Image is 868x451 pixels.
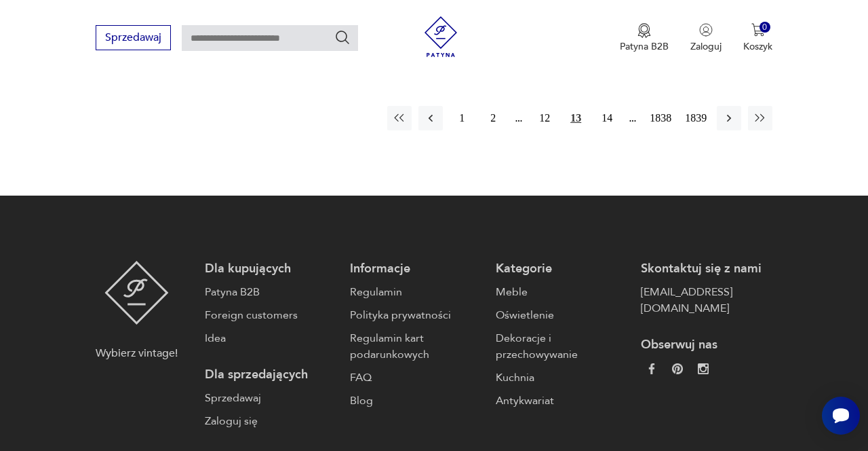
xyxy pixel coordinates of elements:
[496,284,627,300] a: Meble
[496,393,627,409] a: Antykwariat
[205,413,336,429] a: Zaloguj się
[759,22,771,33] div: 0
[350,369,481,386] a: FAQ
[96,25,171,50] button: Sprzedawaj
[96,345,178,361] p: Wybierz vintage!
[450,106,474,130] button: 1
[641,284,772,317] a: [EMAIL_ADDRESS][DOMAIN_NAME]
[205,261,336,277] p: Dla kupujących
[496,330,627,363] a: Dekoracje i przechowywanie
[641,261,772,277] p: Skontaktuj się z nami
[743,23,772,53] button: 0Koszyk
[620,23,669,53] a: Ikona medaluPatyna B2B
[496,261,627,277] p: Kategorie
[205,284,336,300] a: Patyna B2B
[595,106,619,130] button: 14
[822,397,860,435] iframe: Smartsupp widget button
[350,393,481,409] a: Blog
[481,106,505,130] button: 2
[420,16,461,57] img: Patyna - sklep z meblami i dekoracjami vintage
[641,337,772,353] p: Obserwuj nas
[637,23,651,38] img: Ikona medalu
[646,106,675,130] button: 1838
[350,284,481,300] a: Regulamin
[350,307,481,323] a: Polityka prywatności
[350,330,481,363] a: Regulamin kart podarunkowych
[698,363,709,374] img: c2fd9cf7f39615d9d6839a72ae8e59e5.webp
[751,23,765,37] img: Ikona koszyka
[620,23,669,53] button: Patyna B2B
[682,106,710,130] button: 1839
[350,261,481,277] p: Informacje
[496,307,627,323] a: Oświetlenie
[205,330,336,346] a: Idea
[96,34,171,43] a: Sprzedawaj
[564,106,588,130] button: 13
[690,40,722,53] p: Zaloguj
[620,40,669,53] p: Patyna B2B
[334,29,351,46] button: Szukaj
[205,390,336,406] a: Sprzedawaj
[205,367,336,383] p: Dla sprzedających
[672,363,683,374] img: 37d27d81a828e637adc9f9cb2e3d3a8a.webp
[532,106,557,130] button: 12
[690,23,722,53] button: Zaloguj
[496,369,627,386] a: Kuchnia
[699,23,713,37] img: Ikonka użytkownika
[104,261,169,325] img: Patyna - sklep z meblami i dekoracjami vintage
[205,307,336,323] a: Foreign customers
[646,363,657,374] img: da9060093f698e4c3cedc1453eec5031.webp
[743,40,772,53] p: Koszyk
